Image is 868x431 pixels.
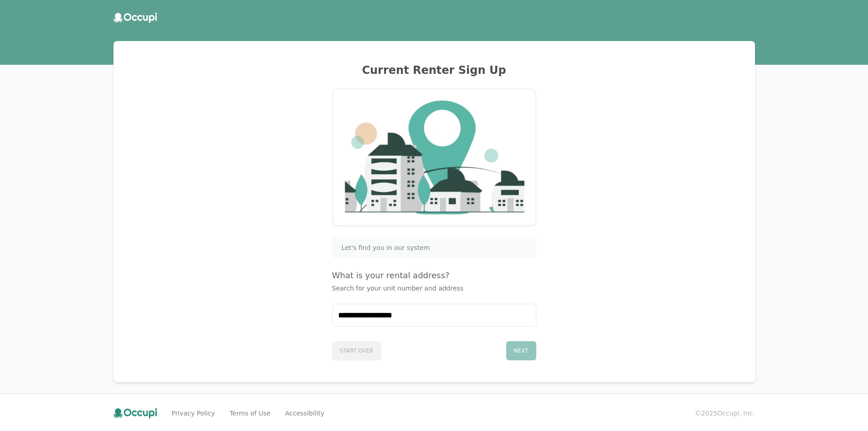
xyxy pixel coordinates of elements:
[342,243,430,252] span: Let's find you in our system
[230,409,271,418] a: Terms of Use
[344,100,524,214] img: Company Logo
[695,409,755,418] small: © 2025 Occupi, Inc.
[333,304,536,326] input: Start typing...
[172,409,215,418] a: Privacy Policy
[332,269,536,282] h4: What is your rental address?
[332,284,536,293] p: Search for your unit number and address
[285,409,324,418] a: Accessibility
[124,63,744,78] h2: Current Renter Sign Up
